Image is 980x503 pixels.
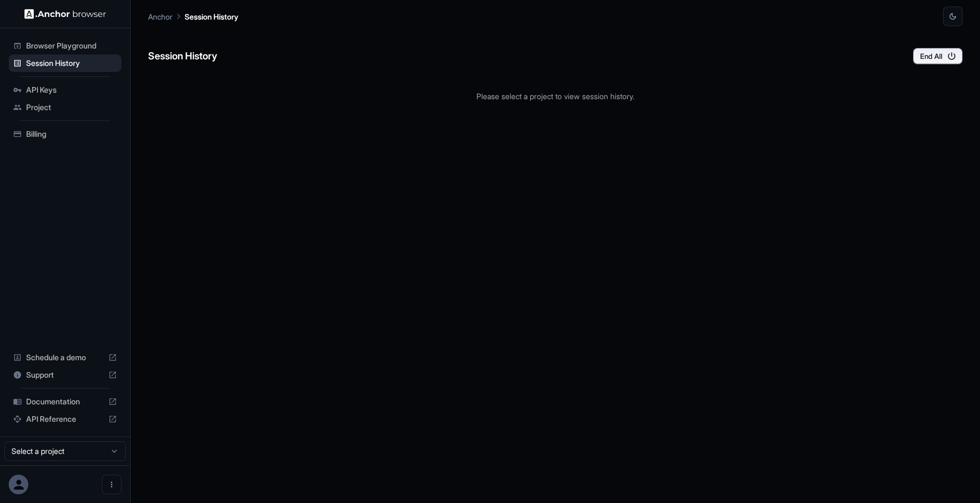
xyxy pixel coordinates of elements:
[24,9,106,19] img: Anchor Logo
[913,48,963,64] button: End All
[26,369,104,380] span: Support
[26,40,117,51] span: Browser Playground
[26,84,117,95] span: API Keys
[9,125,121,143] div: Billing
[102,475,121,494] button: Open menu
[148,49,217,64] h6: Session History
[9,393,121,410] div: Documentation
[148,11,173,22] p: Anchor
[9,349,121,366] div: Schedule a demo
[9,54,121,72] div: Session History
[26,414,104,425] span: API Reference
[26,102,117,113] span: Project
[9,410,121,428] div: API Reference
[9,81,121,99] div: API Keys
[26,352,104,363] span: Schedule a demo
[148,90,963,102] p: Please select a project to view session history.
[26,396,104,407] span: Documentation
[9,366,121,384] div: Support
[26,129,117,140] span: Billing
[9,99,121,116] div: Project
[185,11,238,22] p: Session History
[26,58,117,69] span: Session History
[9,37,121,54] div: Browser Playground
[148,10,238,22] nav: breadcrumb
